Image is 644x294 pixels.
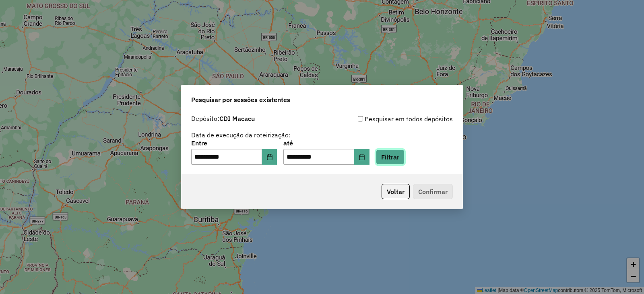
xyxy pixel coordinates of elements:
[382,184,410,199] button: Voltar
[191,138,277,148] label: Entre
[191,95,290,104] span: Pesquisar por sessões existentes
[262,149,277,165] button: Choose Date
[322,114,453,124] div: Pesquisar em todos depósitos
[219,114,255,122] strong: CDI Macacu
[283,138,369,148] label: até
[191,114,255,123] label: Depósito:
[354,149,369,165] button: Choose Date
[376,149,405,165] button: Filtrar
[191,130,291,140] label: Data de execução da roteirização:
